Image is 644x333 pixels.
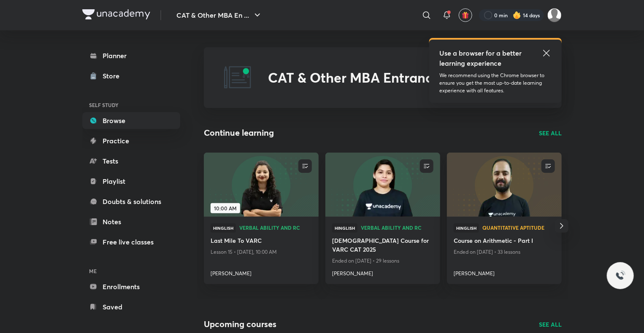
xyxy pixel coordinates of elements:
[513,11,521,19] img: streak
[211,266,312,277] a: [PERSON_NAME]
[171,7,268,24] button: CAT & Other MBA En ...
[332,255,433,266] p: Ended on [DATE] • 29 lessons
[211,223,236,233] span: Hinglish
[82,9,150,19] img: Company Logo
[615,271,625,281] img: ttu
[459,8,472,22] button: avatar
[211,203,240,213] span: 10:00 AM
[82,298,180,315] a: Saved
[82,234,180,250] a: Free live classes
[332,223,357,233] span: Hinglish
[439,48,523,68] h5: Use a browser for a better learning experience
[482,225,555,230] span: Quantitative Aptitude
[268,70,475,86] h2: CAT & Other MBA Entrance Tests
[203,152,319,217] img: new-thumbnail
[103,71,124,81] div: Store
[447,153,562,217] a: new-thumbnail
[454,236,555,247] a: Course on Arithmetic - Part I
[239,225,312,230] span: Verbal Ability and RC
[82,9,150,21] a: Company Logo
[82,173,180,190] a: Playlist
[82,264,180,278] h6: ME
[446,152,563,217] img: new-thumbnail
[204,126,274,139] h2: Continue learning
[547,8,562,22] img: Aparna Dubey
[82,98,180,112] h6: SELF STUDY
[361,225,433,231] a: Verbal Ability and RC
[325,153,440,217] a: new-thumbnail
[332,236,433,255] a: [DEMOGRAPHIC_DATA] Course for VARC CAT 2025
[82,278,180,295] a: Enrollments
[454,223,479,233] span: Hinglish
[454,266,555,277] a: [PERSON_NAME]
[82,67,180,84] a: Store
[82,112,180,129] a: Browse
[539,129,562,137] a: SEE ALL
[324,152,441,217] img: new-thumbnail
[539,320,562,329] a: SEE ALL
[239,225,312,231] a: Verbal Ability and RC
[82,132,180,149] a: Practice
[462,11,469,19] img: avatar
[82,193,180,210] a: Doubts & solutions
[454,247,555,258] p: Ended on [DATE] • 33 lessons
[224,64,251,91] img: CAT & Other MBA Entrance Tests
[361,225,433,230] span: Verbal Ability and RC
[211,236,312,247] a: Last Mile To VARC
[204,153,319,217] a: new-thumbnail10:00 AM
[482,225,555,231] a: Quantitative Aptitude
[211,247,312,258] p: Lesson 15 • [DATE], 10:00 AM
[82,47,180,64] a: Planner
[332,266,433,277] a: [PERSON_NAME]
[439,72,552,94] p: We recommend using the Chrome browser to ensure you get the most up-to-date learning experience w...
[204,318,276,330] h2: Upcoming courses
[82,213,180,230] a: Notes
[82,153,180,169] a: Tests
